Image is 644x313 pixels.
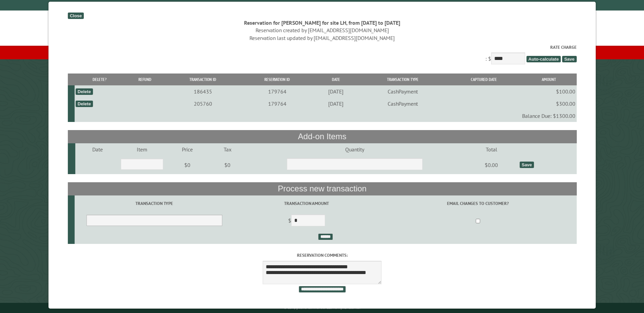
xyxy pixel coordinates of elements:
th: Amount [521,74,576,85]
th: Reservation ID [241,74,313,85]
td: 186435 [165,85,241,98]
th: Date [313,74,358,85]
small: © Campground Commander LLC. All rights reserved. [284,306,361,310]
span: Auto-calculate [526,56,561,62]
td: $0 [164,155,210,174]
td: Quantity [245,143,464,155]
th: Delete? [74,74,125,85]
div: Delete [75,88,93,95]
td: [DATE] [313,85,358,98]
td: Balance Due: $1300.00 [74,110,576,122]
div: Reservation last updated by [EMAIL_ADDRESS][DOMAIN_NAME] [68,34,576,42]
th: Captured Date [446,74,521,85]
label: Transaction Amount [235,200,378,207]
div: : $ [68,44,576,66]
td: [DATE] [313,98,358,110]
div: Reservation for [PERSON_NAME] for site LH, from [DATE] to [DATE] [68,19,576,26]
label: Transaction Type [75,200,233,207]
td: 205760 [165,98,241,110]
th: Transaction Type [358,74,446,85]
td: $ [234,212,379,231]
td: $0 [210,155,245,174]
td: $0.00 [464,155,518,174]
span: Save [562,56,576,62]
td: Item [120,143,164,155]
div: Close [68,13,84,19]
label: Email changes to customer? [380,200,575,207]
td: CashPayment [358,98,446,110]
td: Total [464,143,518,155]
td: Date [75,143,120,155]
td: Price [164,143,210,155]
th: Transaction ID [165,74,241,85]
div: Delete [75,101,93,107]
th: Process new transaction [68,182,576,195]
td: 179764 [241,85,313,98]
td: Tax [210,143,245,155]
td: CashPayment [358,85,446,98]
div: Reservation created by [EMAIL_ADDRESS][DOMAIN_NAME] [68,26,576,34]
th: Add-on Items [68,130,576,143]
td: $100.00 [521,85,576,98]
td: $300.00 [521,98,576,110]
td: 179764 [241,98,313,110]
label: Reservation comments: [68,252,576,258]
th: Refund [125,74,165,85]
label: Rate Charge [68,44,576,50]
div: Save [519,162,534,168]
